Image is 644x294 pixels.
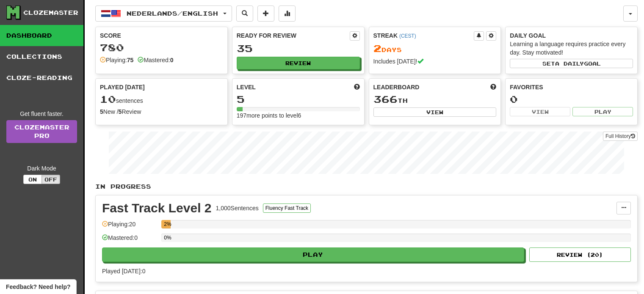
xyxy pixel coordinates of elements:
[490,83,496,91] span: This week in points, UTC
[354,83,360,91] span: Score more points to level up
[127,57,134,63] strong: 75
[236,5,253,22] button: Search sentences
[102,220,157,234] div: Playing: 20
[373,83,420,91] span: Leaderboard
[373,94,497,105] div: th
[102,234,157,247] div: Mastered: 0
[510,40,633,57] div: Learning a language requires practice every day. Stay motivated!
[23,8,78,17] div: Clozemaster
[138,56,173,64] div: Mastered:
[529,247,631,262] button: Review (20)
[510,31,633,40] div: Daily Goal
[95,182,638,191] p: In Progress
[373,93,398,105] span: 366
[100,42,223,53] div: 780
[100,83,145,91] span: Played [DATE]
[373,42,381,54] span: 2
[263,203,311,213] button: Fluency Fast Track
[102,268,145,275] span: Played [DATE]: 0
[216,204,259,212] div: 1,000 Sentences
[257,5,274,22] button: Add sentence to collection
[100,93,116,105] span: 10
[6,110,77,118] div: Get fluent faster.
[102,202,212,214] div: Fast Track Level 2
[100,31,223,40] div: Score
[100,56,133,64] div: Playing:
[279,5,296,22] button: More stats
[119,108,122,115] strong: 5
[23,175,42,184] button: On
[237,57,360,69] button: Review
[572,107,633,116] button: Play
[510,94,633,104] div: 0
[555,60,584,66] span: a daily
[603,132,638,141] button: Full History
[237,94,360,104] div: 5
[95,5,232,22] button: Nederlands/English
[6,283,70,291] span: Open feedback widget
[373,31,474,40] div: Streak
[237,111,360,120] div: 197 more points to level 6
[510,83,633,91] div: Favorites
[102,247,524,262] button: Play
[6,120,77,143] a: ClozemasterPro
[510,107,570,116] button: View
[237,31,350,40] div: Ready for Review
[373,43,497,54] div: Day s
[399,33,416,39] a: (CEST)
[41,175,60,184] button: Off
[100,107,223,116] div: New / Review
[237,43,360,54] div: 35
[170,57,174,63] strong: 0
[100,94,223,105] div: sentences
[510,59,633,68] button: Seta dailygoal
[6,164,77,173] div: Dark Mode
[373,57,497,66] div: Includes [DATE]!
[127,10,218,17] span: Nederlands / English
[237,83,256,91] span: Level
[100,108,103,115] strong: 5
[373,107,497,117] button: View
[164,220,171,228] div: 2%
